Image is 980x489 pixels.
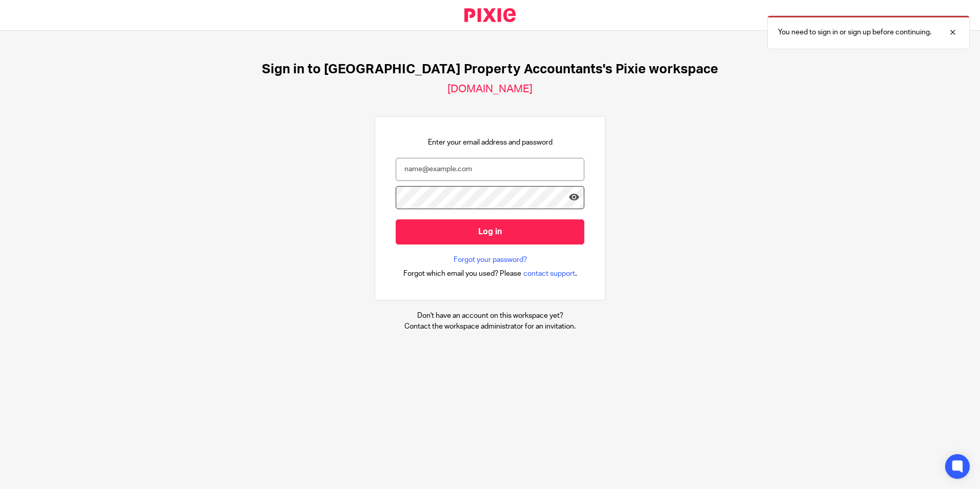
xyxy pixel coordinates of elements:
[523,269,575,279] span: contact support
[404,321,576,332] p: Contact the workspace administrator for an invitation.
[396,219,584,244] input: Log in
[454,255,527,265] a: Forgot your password?
[404,311,576,321] p: Don't have an account on this workspace yet?
[403,269,521,279] span: Forgot which email you used? Please
[396,158,584,181] input: name@example.com
[778,27,931,37] p: You need to sign in or sign up before continuing.
[428,137,553,148] p: Enter your email address and password
[262,62,718,77] h1: Sign in to [GEOGRAPHIC_DATA] Property Accountants's Pixie workspace
[447,83,533,96] h2: [DOMAIN_NAME]
[403,268,577,279] div: .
